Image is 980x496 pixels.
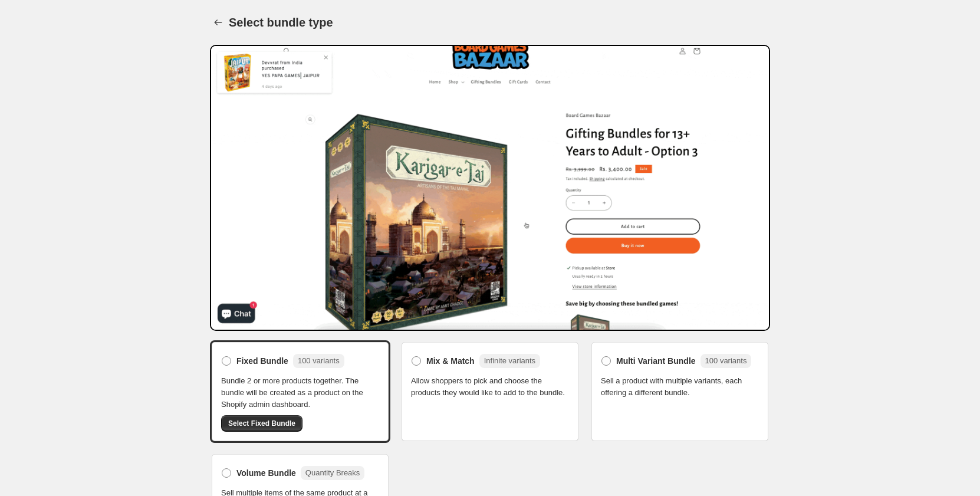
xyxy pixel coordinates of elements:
span: 100 variants [705,356,747,365]
span: Fixed Bundle [236,355,288,367]
span: Infinite variants [484,356,535,365]
button: Select Fixed Bundle [221,415,302,432]
span: Bundle 2 or more products together. The bundle will be created as a product on the Shopify admin ... [221,375,379,410]
span: Allow shoppers to pick and choose the products they would like to add to the bundle. [411,375,569,399]
h1: Select bundle type [229,15,333,29]
button: Back [210,14,226,31]
img: Bundle Preview [210,45,770,331]
span: Quantity Breaks [305,468,360,477]
span: Sell a product with multiple variants, each offering a different bundle. [601,375,759,399]
span: Mix & Match [426,355,475,367]
span: 100 variants [298,356,340,365]
span: Select Fixed Bundle [228,419,295,428]
span: Volume Bundle [236,467,296,479]
span: Multi Variant Bundle [616,355,696,367]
